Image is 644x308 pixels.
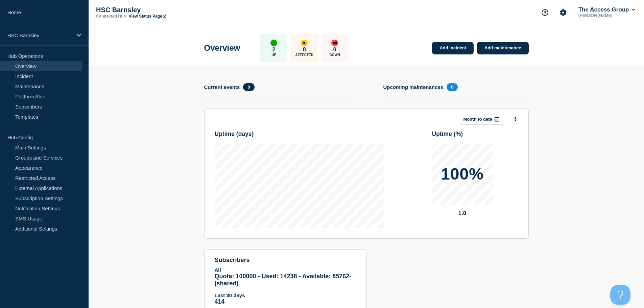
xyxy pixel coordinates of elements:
h1: Overview [204,43,240,53]
p: Down [329,53,340,57]
a: View Status Page [129,14,166,19]
h3: Uptime ( days ) [215,131,254,138]
div: down [331,40,338,46]
span: 0 [243,83,254,91]
iframe: Help Scout Beacon - Open [610,285,630,305]
button: Account settings [556,5,570,20]
p: 0 [333,46,336,53]
p: 2 [272,46,276,53]
div: up [270,40,277,46]
p: Up [271,53,276,57]
p: 100% [441,166,484,182]
p: 0 [303,46,306,53]
span: 0 [447,83,458,91]
a: Add maintenance [477,42,528,54]
div: affected [301,40,308,46]
span: Quota: 100000 - Used: 14238 - Available: 85762 - (shared) [215,273,352,287]
p: [PERSON_NAME] [577,13,637,18]
h3: Uptime ( % ) [432,131,463,138]
button: Support [538,5,552,20]
p: Affected [295,53,313,57]
h4: Current events [204,84,240,90]
p: HSC Barnsley [96,6,231,14]
button: Month to date [460,114,503,125]
p: Connected Hub [96,14,126,19]
p: HSC Barnsley [7,32,72,38]
h4: Upcoming maintenances [383,84,444,90]
h4: subscribers [215,257,356,264]
p: Month to date [463,117,492,122]
p: Last 30 days [215,292,356,298]
a: Add incident [432,42,474,54]
p: 1.0 [432,210,493,217]
p: 414 [215,298,356,305]
button: The Access Group [577,6,637,13]
p: All [215,267,356,273]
